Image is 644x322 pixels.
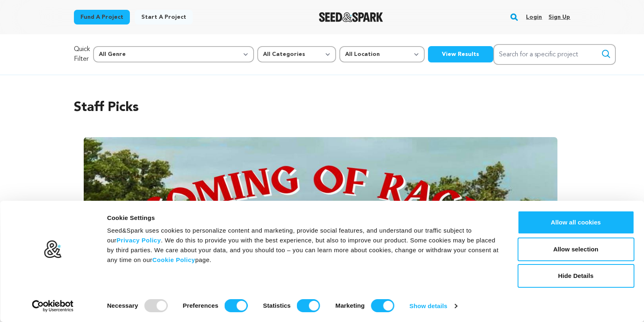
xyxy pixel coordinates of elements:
a: Login [526,11,542,24]
input: Search for a specific project [493,44,616,65]
a: Seed&Spark Homepage [319,12,383,22]
a: Privacy Policy [116,237,161,244]
button: Hide Details [517,264,634,288]
a: Show details [410,300,457,312]
legend: Consent Selection [107,296,107,296]
button: Allow selection [517,238,634,261]
button: Allow all cookies [517,211,634,234]
strong: Statistics [263,302,291,309]
a: Usercentrics Cookiebot - opens in a new window [17,300,89,312]
a: Sign up [548,11,570,24]
img: logo [44,240,62,259]
button: View Results [428,46,493,62]
div: Seed&Spark uses cookies to personalize content and marketing, provide social features, and unders... [107,226,499,265]
strong: Preferences [183,302,218,309]
a: Fund a project [74,10,130,24]
a: Cookie Policy [152,256,195,263]
div: Cookie Settings [107,213,499,223]
strong: Necessary [107,302,138,309]
p: Quick Filter [74,44,90,64]
h2: Staff Picks [74,98,570,118]
strong: Marketing [335,302,365,309]
img: Seed&Spark Logo Dark Mode [319,12,383,22]
a: Start a project [135,10,193,24]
